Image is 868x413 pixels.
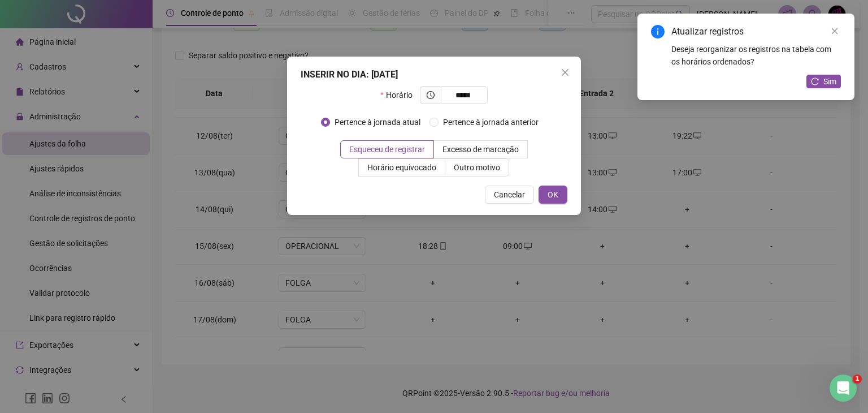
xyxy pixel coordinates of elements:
[380,86,419,104] label: Horário
[828,25,841,37] a: Close
[485,186,534,204] button: Cancelar
[556,63,574,81] button: Close
[831,27,839,35] span: close
[442,145,519,154] span: Excesso de marcação
[548,188,558,201] span: OK
[330,116,425,128] span: Pertence à jornada atual
[811,78,819,85] span: reload
[427,91,435,99] span: clock-circle
[671,25,841,38] div: Atualizar registros
[367,163,436,172] span: Horário equivocado
[671,43,841,68] div: Deseja reorganizar os registros na tabela com os horários ordenados?
[349,145,425,154] span: Esqueceu de registrar
[494,188,525,201] span: Cancelar
[454,163,500,172] span: Outro motivo
[823,75,836,88] span: Sim
[561,68,570,77] span: close
[651,25,665,38] span: info-circle
[853,375,862,384] span: 1
[439,116,543,128] span: Pertence à jornada anterior
[806,75,841,88] button: Sim
[830,375,857,402] iframe: Intercom live chat
[539,186,567,204] button: OK
[301,68,567,81] div: INSERIR NO DIA : [DATE]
